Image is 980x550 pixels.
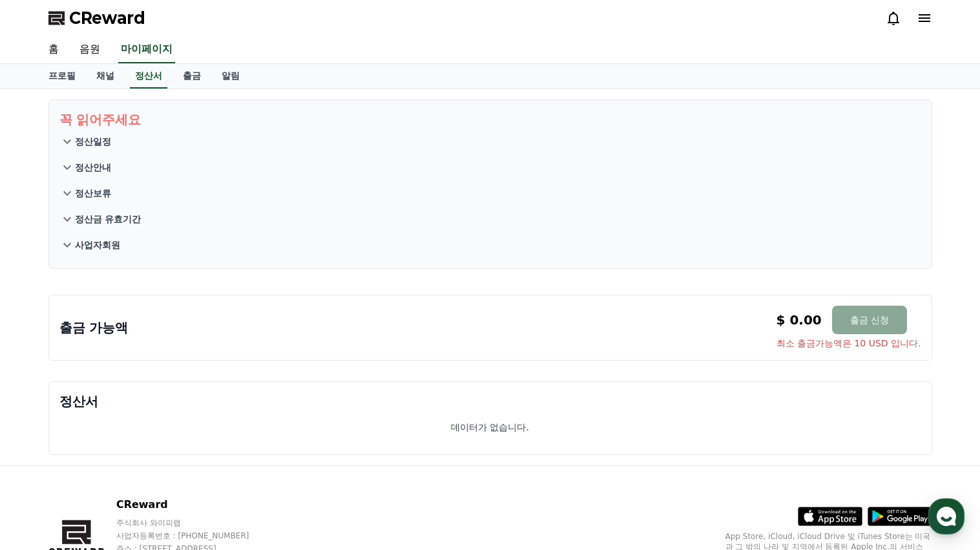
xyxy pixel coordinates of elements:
button: 출금 신청 [832,306,907,334]
p: 정산안내 [75,161,111,174]
p: 꼭 읽어주세요 [59,111,921,129]
a: 알림 [211,64,250,89]
p: 정산일정 [75,135,111,148]
button: 정산보류 [59,180,921,206]
p: $ 0.00 [777,311,822,329]
p: 정산금 유효기간 [75,213,141,226]
p: 정산서 [59,392,921,410]
p: 사업자등록번호 : [PHONE_NUMBER] [116,531,274,541]
a: 프로필 [38,64,86,89]
p: CReward [116,497,274,513]
a: 정산서 [130,64,167,89]
button: 정산일정 [59,129,921,154]
button: 정산안내 [59,154,921,180]
button: 정산금 유효기간 [59,206,921,232]
a: CReward [48,8,145,28]
button: 사업자회원 [59,232,921,258]
a: 채널 [86,64,125,89]
p: 주식회사 와이피랩 [116,518,274,528]
a: 출금 [172,64,211,89]
p: 출금 가능액 [59,319,129,337]
a: 마이페이지 [118,36,175,63]
span: CReward [69,8,145,28]
a: 홈 [38,36,69,63]
p: 데이터가 없습니다. [451,421,529,434]
p: 정산보류 [75,187,111,200]
span: 최소 출금가능액은 10 USD 입니다. [777,337,921,350]
p: 사업자회원 [75,238,120,251]
a: 음원 [69,36,110,63]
